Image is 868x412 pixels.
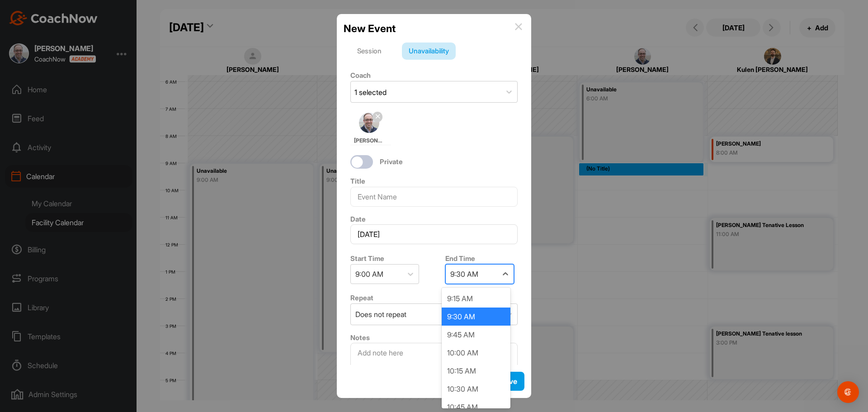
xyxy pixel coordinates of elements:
label: Private [380,157,403,167]
img: info [515,23,522,30]
div: 9:45 AM [442,326,510,344]
div: 10:30 AM [442,380,510,398]
label: Coach [350,71,371,80]
img: square_932d9cbb7b458764c1e00beb6d236df2.jpg [359,113,379,133]
div: Does not repeat [355,309,406,320]
div: 10:00 AM [442,344,510,362]
label: End Time [445,254,475,263]
div: Session [350,43,388,60]
label: Date [350,215,366,223]
div: 9:30 AM [450,269,478,279]
span: [PERSON_NAME] [354,137,385,145]
label: Start Time [350,254,384,263]
div: 1 selected [354,87,387,98]
div: Unavailability [402,43,456,60]
label: Title [350,177,365,185]
div: 9:00 AM [355,269,383,279]
div: Open Intercom Messenger [837,381,859,403]
input: Select Date [350,224,518,244]
h2: New Event [344,21,396,36]
label: Repeat [350,294,373,302]
label: Notes [350,333,370,342]
div: 9:15 AM [442,289,510,308]
div: 10:15 AM [442,362,510,380]
div: 9:30 AM [442,308,510,326]
input: Event Name [350,187,518,207]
